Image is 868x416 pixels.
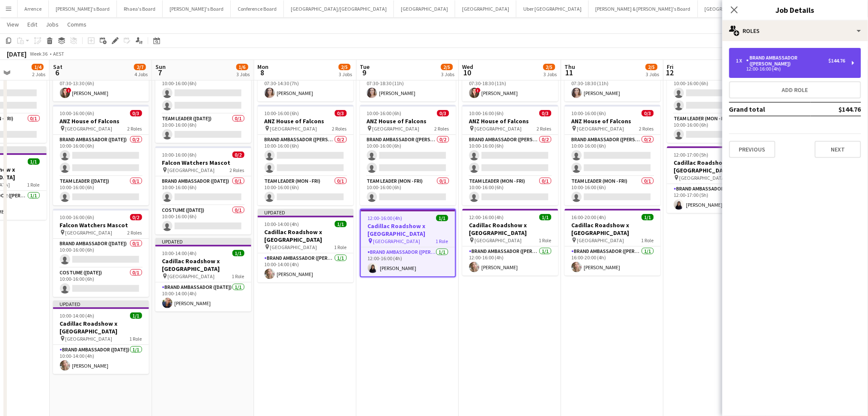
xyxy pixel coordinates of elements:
[736,58,746,64] div: 1 x
[811,102,861,116] td: $144.76
[729,141,776,158] button: Previous
[722,21,868,41] div: Roles
[455,0,516,17] button: [GEOGRAPHIC_DATA]
[42,19,62,30] a: Jobs
[64,19,90,30] a: Comms
[18,0,49,17] button: Arrence
[53,51,64,57] div: AEST
[722,4,868,15] h3: Job Details
[815,141,861,158] button: Next
[53,345,149,374] app-card-role: Brand Ambassador ([DATE])1/110:00-14:00 (4h)[PERSON_NAME]
[28,51,50,57] span: Week 36
[3,19,22,30] a: View
[163,0,231,17] button: [PERSON_NAME]'s Board
[24,19,41,30] a: Edit
[698,0,759,17] button: [GEOGRAPHIC_DATA]
[67,21,87,28] span: Comms
[589,0,698,17] button: [PERSON_NAME] & [PERSON_NAME]'s Board
[729,102,811,116] td: Grand total
[516,0,589,17] button: Uber [GEOGRAPHIC_DATA]
[746,55,829,67] div: Brand Ambassador ([PERSON_NAME])
[7,50,27,58] div: [DATE]
[117,0,163,17] button: Rhaea's Board
[46,21,59,28] span: Jobs
[231,0,284,17] button: Conference Board
[729,81,861,98] button: Add role
[829,58,845,64] div: $144.76
[27,21,37,28] span: Edit
[7,21,19,28] span: View
[49,0,117,17] button: [PERSON_NAME]'s Board
[394,0,455,17] button: [GEOGRAPHIC_DATA]
[284,0,394,17] button: [GEOGRAPHIC_DATA]/[GEOGRAPHIC_DATA]
[736,67,845,71] div: 12:00-16:00 (4h)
